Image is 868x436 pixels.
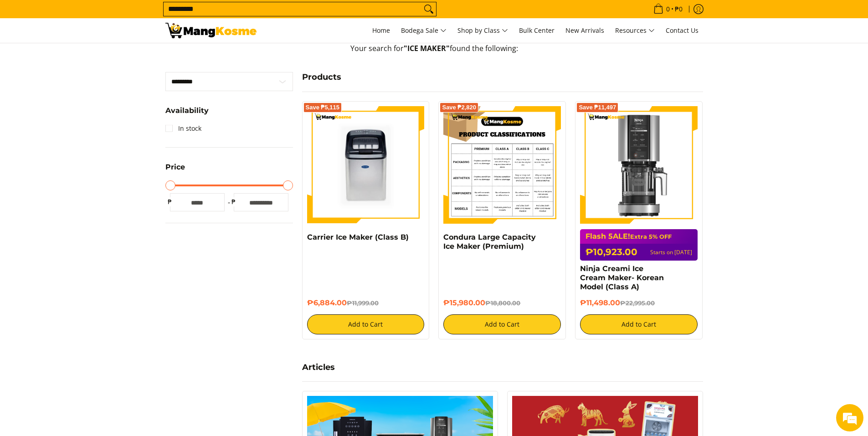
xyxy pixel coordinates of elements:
[485,299,520,307] del: ₱18,800.00
[665,6,671,12] span: 0
[457,25,508,36] span: Shop by Class
[514,18,559,43] a: Bulk Center
[307,106,425,224] img: Carrier Ice Maker (Class B)
[302,72,703,82] h4: Products
[611,18,659,43] a: Resources
[442,105,476,110] span: Save ₱2,820
[165,164,185,171] span: Price
[580,314,698,334] button: Add to Cart
[165,121,201,136] a: In stock
[579,105,616,110] span: Save ₱11,497
[661,18,703,43] a: Contact Us
[306,105,340,110] span: Save ₱5,115
[347,299,379,307] del: ₱11,999.00
[165,164,185,178] summary: Open
[443,314,561,334] button: Add to Cart
[165,43,703,63] p: Your search for found the following:
[561,18,609,43] a: New Arrivals
[666,26,699,35] span: Contact Us
[302,362,703,373] h4: Articles
[443,233,536,251] a: Condura Large Capacity Ice Maker (Premium)
[620,299,655,307] del: ₱22,995.00
[165,107,209,114] span: Availability
[519,26,555,35] span: Bulk Center
[580,298,698,308] h6: ₱11,498.00
[266,18,703,43] nav: Main Menu
[165,23,257,38] img: Search: 7 results found for &quot;ICE MAKER&quot; | Mang Kosme
[453,18,513,43] a: Shop by Class
[615,25,655,36] span: Resources
[580,106,698,224] img: ninja-creami-ice-cream-maker-gray-korean-model-full-view-mang-kosme
[372,26,390,35] span: Home
[580,264,664,291] a: Ninja Creami Ice Cream Maker- Korean Model (Class A)
[443,298,561,308] h6: ₱15,980.00
[307,233,409,241] a: Carrier Ice Maker (Class B)
[443,106,561,224] img: Condura Large Capacity Ice Maker (Premium) - 0
[307,298,425,308] h6: ₱6,884.00
[565,26,604,35] span: New Arrivals
[165,107,209,121] summary: Open
[421,2,436,16] button: Search
[404,43,450,53] strong: "ICE MAKER"
[368,18,395,43] a: Home
[401,25,447,36] span: Bodega Sale
[229,197,238,206] span: ₱
[651,4,685,14] span: •
[673,6,684,12] span: ₱0
[307,314,425,334] button: Add to Cart
[165,197,175,206] span: ₱
[396,18,451,43] a: Bodega Sale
